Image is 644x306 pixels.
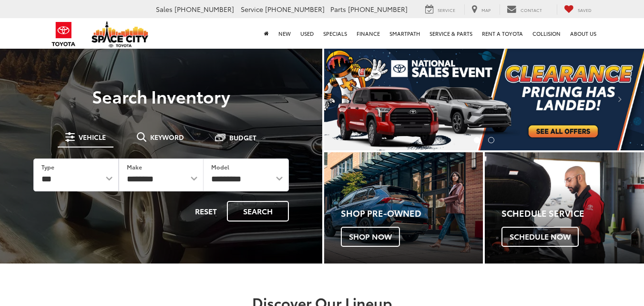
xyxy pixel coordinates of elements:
[488,137,494,143] li: Go to slide number 2.
[596,67,644,131] button: Click to view next picture.
[324,152,483,264] div: Toyota
[348,4,408,14] span: [PHONE_NUMBER]
[474,137,480,143] li: Go to slide number 1.
[127,163,142,171] label: Make
[211,163,229,171] label: Model
[341,227,400,247] span: Shop Now
[229,134,256,141] span: Budget
[92,21,149,47] img: Space City Toyota
[150,134,184,140] span: Keyword
[330,4,346,14] span: Parts
[481,7,491,13] span: Map
[296,18,318,49] a: Used
[20,86,302,106] h3: Search Inventory
[528,18,565,49] a: Collision
[259,18,274,49] a: Home
[227,201,289,222] button: Search
[174,4,234,14] span: [PHONE_NUMBER]
[156,4,173,14] span: Sales
[485,152,644,264] div: Toyota
[521,7,542,13] span: Contact
[425,18,477,49] a: Service & Parts
[485,152,644,264] a: Schedule Service Schedule Now
[41,163,54,171] label: Type
[352,18,385,49] a: Finance
[578,7,592,13] span: Saved
[385,18,425,49] a: SmartPath
[324,67,372,131] button: Click to view previous picture.
[501,209,644,218] h4: Schedule Service
[187,201,225,222] button: Reset
[324,152,483,264] a: Shop Pre-Owned Shop Now
[341,209,483,218] h4: Shop Pre-Owned
[557,4,599,15] a: My Saved Vehicles
[418,4,462,15] a: Service
[464,4,498,15] a: Map
[265,4,325,14] span: [PHONE_NUMBER]
[241,4,263,14] span: Service
[477,18,528,49] a: Rent a Toyota
[565,18,601,49] a: About Us
[501,227,579,247] span: Schedule Now
[438,7,455,13] span: Service
[318,18,352,49] a: Specials
[274,18,296,49] a: New
[79,134,106,140] span: Vehicle
[500,4,549,15] a: Contact
[46,19,82,50] img: Toyota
